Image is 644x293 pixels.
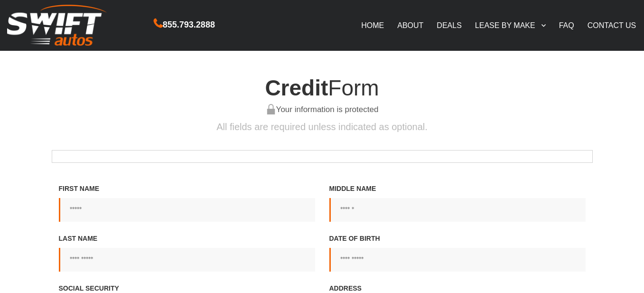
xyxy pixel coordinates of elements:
label: Date of birth [329,234,586,272]
a: DEALS [430,15,468,35]
h4: Form [52,76,593,100]
a: HOME [355,15,391,35]
a: LEASE BY MAKE [468,15,552,35]
label: Last Name [59,234,315,272]
input: First Name [59,198,315,222]
img: Swift Autos [7,5,107,46]
p: All fields are required unless indicated as optional. [52,120,593,134]
a: ABOUT [391,15,430,35]
h6: Your information is protected [52,105,593,115]
span: Credit [265,76,328,100]
input: Date of birth [329,248,586,272]
a: FAQ [552,15,581,35]
input: Middle Name [329,198,586,222]
span: 855.793.2888 [163,18,215,32]
label: Middle Name [329,184,586,222]
input: Last Name [59,248,315,272]
label: First Name [59,184,315,222]
a: 855.793.2888 [154,21,215,29]
a: CONTACT US [581,15,643,35]
img: your information is protected, lock green [266,104,276,114]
